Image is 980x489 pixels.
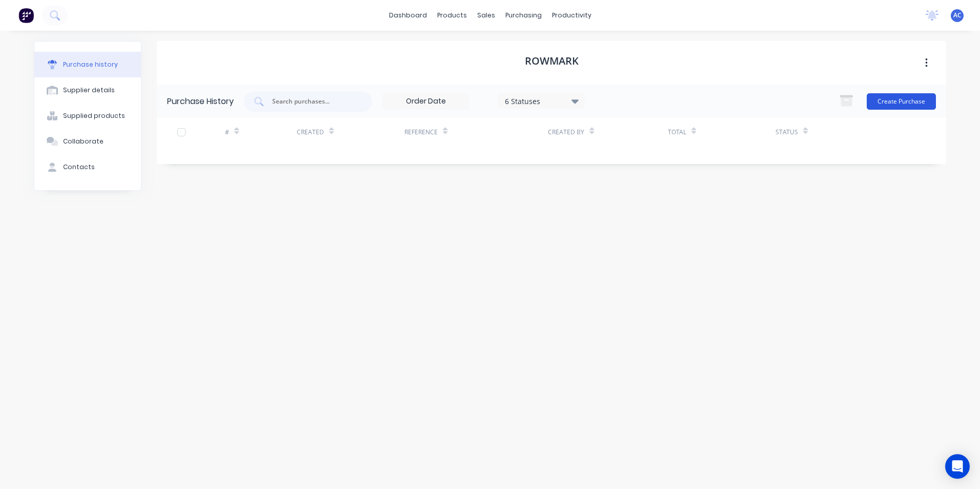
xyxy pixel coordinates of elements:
[34,154,141,180] button: Contacts
[472,8,500,23] div: sales
[505,95,578,106] div: 6 Statuses
[547,8,597,23] div: productivity
[525,55,579,67] h1: Rowmark
[225,128,229,137] div: #
[953,11,962,20] span: AC
[63,60,118,69] div: Purchase history
[432,8,472,23] div: products
[34,103,141,129] button: Supplied products
[500,8,547,23] div: purchasing
[404,128,438,137] div: Reference
[34,52,141,77] button: Purchase history
[34,129,141,154] button: Collaborate
[63,137,104,146] div: Collaborate
[945,454,970,479] div: Open Intercom Messenger
[548,128,584,137] div: Created By
[63,162,95,172] div: Contacts
[383,94,469,109] input: Order Date
[18,8,34,23] img: Factory
[775,128,798,137] div: Status
[167,95,234,108] div: Purchase History
[867,93,936,110] button: Create Purchase
[63,111,125,120] div: Supplied products
[271,96,356,107] input: Search purchases...
[384,8,432,23] a: dashboard
[34,77,141,103] button: Supplier details
[668,128,686,137] div: Total
[63,86,115,95] div: Supplier details
[297,128,324,137] div: Created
